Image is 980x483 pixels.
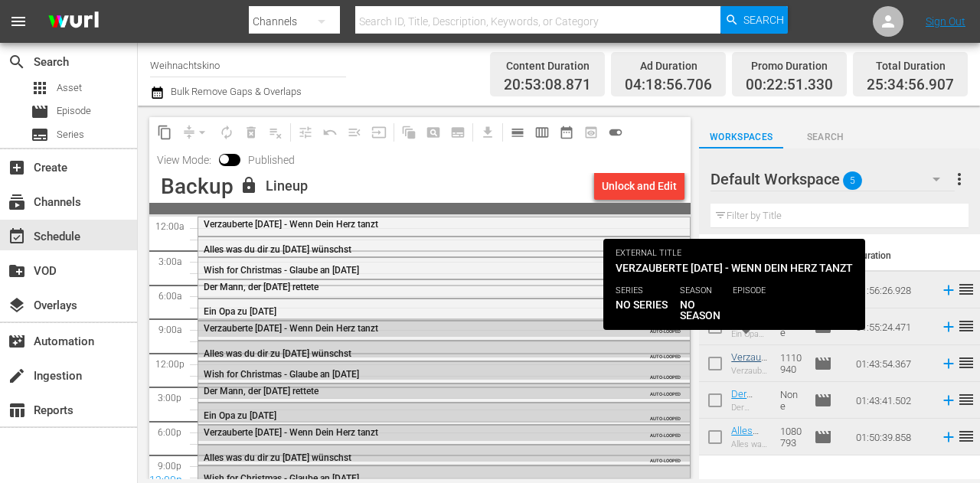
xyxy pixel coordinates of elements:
span: reorder [957,317,975,335]
span: Der Mann, der [DATE] rettete [204,386,318,397]
div: Default Workspace [710,158,955,201]
span: Episode [57,103,91,119]
span: toggle_on [608,125,623,140]
td: 01:55:24.471 [850,308,934,345]
svg: Add to Schedule [940,318,957,335]
span: AUTO-LOOPED [650,384,681,397]
span: Remove Gaps & Overlaps [177,120,214,145]
span: AUTO-LOOPED [650,321,681,334]
span: Month Calendar View [554,120,579,145]
div: Content Duration [504,55,591,77]
span: AUTO-LOOPED [650,367,681,380]
span: reorder [957,280,975,299]
th: Type [805,234,847,277]
a: Wish for Christmas - Glaube an [DATE] [731,278,767,347]
span: Der Mann, der [DATE] rettete [204,282,318,292]
span: Episode [814,391,832,410]
span: Alles was du dir zu [DATE] wünschst [204,244,351,255]
span: Wish for Christmas - Glaube an [DATE] [204,369,359,380]
span: Series [31,126,49,144]
span: lock [240,176,258,194]
span: 5 [843,165,862,197]
a: Verzauberte [DATE] - Wenn Dein Herz tanzt [731,351,767,432]
span: Automation [8,332,26,351]
span: Ein Opa zu [DATE] [204,410,276,421]
svg: Add to Schedule [940,355,957,372]
span: Search [783,129,867,145]
div: Alles was du dir zu [DATE] wünschst [731,439,767,449]
span: Verzauberte [DATE] - Wenn Dein Herz tanzt [204,219,378,230]
span: date_range_outlined [559,125,574,140]
span: Episode [814,428,832,446]
td: 01:56:26.928 [850,272,934,308]
td: 1110940 [774,345,808,382]
span: Alles was du dir zu [DATE] wünschst [204,348,351,359]
a: Sign Out [926,15,965,28]
span: 20:53:08.871 [504,77,591,94]
th: Ext. ID [769,234,805,277]
div: Backup [161,174,234,199]
th: Title [731,234,769,277]
span: 04:18:56.706 [625,77,712,94]
span: Search [8,53,26,71]
span: AUTO-LOOPED [650,426,681,438]
span: AUTO-LOOPED [650,409,681,421]
svg: Add to Schedule [940,429,957,445]
span: calendar_view_day_outlined [510,125,525,140]
span: Episode [814,354,832,373]
td: 1080793 [774,419,808,455]
span: Ein Opa zu [DATE] [204,306,276,317]
span: reorder [957,354,975,372]
div: Wish for Christmas - Glaube an [DATE] [731,292,767,302]
div: Total Duration [867,55,954,77]
span: Alles was du dir zu [DATE] wünschst [204,452,351,463]
div: Promo Duration [746,55,833,77]
span: Workspaces [699,129,783,145]
span: 25:34:56.907 [867,77,954,94]
td: 01:43:41.502 [850,382,934,419]
span: menu [9,12,28,31]
td: None [774,308,808,345]
span: Published [240,154,302,166]
span: Clear Lineup [263,120,288,145]
span: Toggle to switch from Published to Draft view. [219,154,230,165]
span: movie [814,318,832,336]
td: Wish for Christmas - Glaube an [DATE] [774,272,808,308]
span: Series [57,127,84,142]
button: Unlock and Edit [594,172,684,200]
span: Overlays [8,296,26,315]
button: Search [720,6,788,34]
span: Copy Lineup [152,120,177,145]
a: Ein Opa zu [DATE] [731,315,764,349]
span: 24 hours Lineup View is ON [603,120,628,145]
svg: Add to Schedule [940,282,957,299]
span: Refresh All Search Blocks [391,117,421,147]
span: Customize Events [288,117,318,147]
th: Duration [847,234,939,277]
span: Loop Content [214,120,239,145]
span: Reports [8,401,26,419]
span: VOD [8,262,26,280]
td: 01:43:54.367 [850,345,934,382]
span: Verzauberte [DATE] - Wenn Dein Herz tanzt [204,427,378,438]
span: Day Calendar View [500,117,530,147]
div: Ein Opa zu [DATE] [731,329,767,339]
span: Ingestion [8,367,26,385]
span: Bulk Remove Gaps & Overlaps [168,86,302,97]
a: Der Mann, der [DATE] rettete [731,388,759,445]
span: Episode [814,281,832,299]
td: None [774,382,808,419]
span: Asset [31,79,49,97]
img: ans4CAIJ8jUAAAAAAAAAAAAAAAAAAAAAAAAgQb4GAAAAAAAAAAAAAAAAAAAAAAAAJMjXAAAAAAAAAAAAAAAAAAAAAAAAgAT5G... [37,4,110,40]
span: calendar_view_week_outlined [534,125,550,140]
span: AUTO-LOOPED [650,451,681,463]
span: Select an event to delete [239,120,263,145]
span: Channels [8,193,26,211]
div: Lineup [266,178,308,194]
span: Search [743,6,784,34]
span: Wish for Christmas - Glaube an [DATE] [204,265,359,276]
button: more_vert [950,161,969,197]
div: Verzauberte [DATE] - Wenn Dein Herz tanzt [731,366,767,376]
span: Create [8,158,26,177]
span: 00:22:51.330 [746,77,833,94]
